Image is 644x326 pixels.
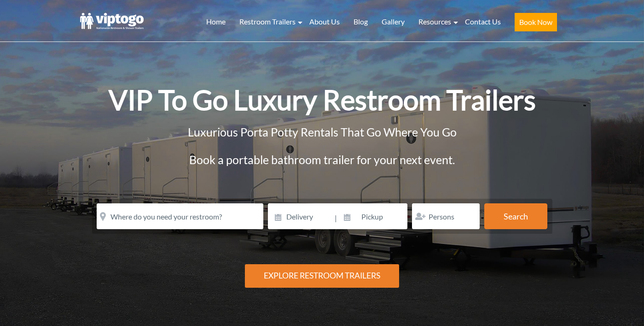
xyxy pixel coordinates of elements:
[302,12,347,32] a: About Us
[268,203,334,229] input: Delivery
[335,203,337,233] span: |
[458,12,508,32] a: Contact Us
[515,13,557,31] button: Book Now
[189,153,455,166] span: Book a portable bathroom trailer for your next event.
[412,12,458,32] a: Resources
[232,12,302,32] a: Restroom Trailers
[97,203,263,229] input: Where do you need your restroom?
[375,12,412,32] a: Gallery
[412,203,480,229] input: Persons
[245,264,400,288] div: Explore Restroom Trailers
[199,12,232,32] a: Home
[338,203,408,229] input: Pickup
[347,12,375,32] a: Blog
[109,83,536,116] span: VIP To Go Luxury Restroom Trailers
[484,203,547,229] button: Search
[188,125,457,139] span: Luxurious Porta Potty Rentals That Go Where You Go
[508,12,564,37] a: Book Now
